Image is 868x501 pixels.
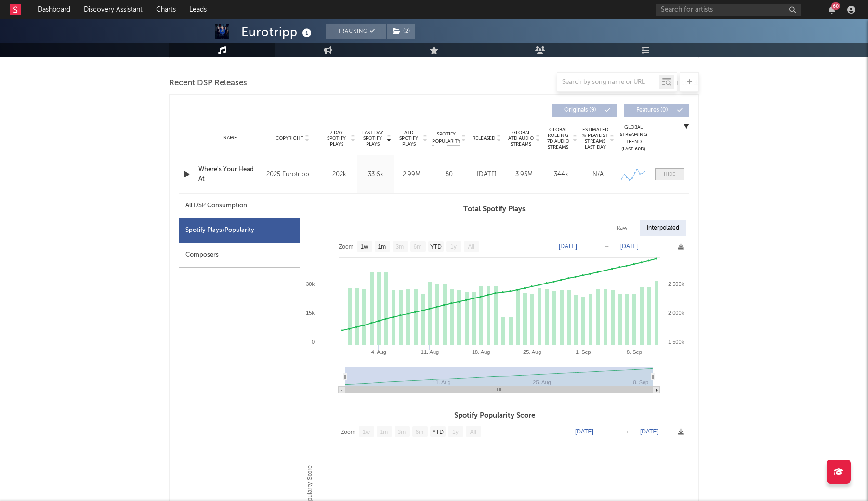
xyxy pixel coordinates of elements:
[198,165,262,184] a: Where's Your Head At
[508,170,540,179] div: 3.95M
[341,429,355,435] text: Zoom
[829,6,835,14] button: 60
[416,429,424,435] text: 6m
[432,131,460,145] span: Spotify Popularity
[361,244,368,250] text: 1w
[306,281,315,287] text: 30k
[557,79,659,86] input: Search by song name or URL
[545,170,577,179] div: 344k
[656,4,801,16] input: Search for artists
[396,130,421,147] span: ATD Spotify Plays
[630,108,674,113] span: Features ( 0 )
[471,170,503,179] div: [DATE]
[831,2,840,10] div: 60
[640,428,658,435] text: [DATE]
[179,243,300,268] div: Composers
[452,429,459,435] text: 1y
[185,200,247,212] div: All DSP Consumption
[432,429,444,435] text: YTD
[312,339,315,345] text: 0
[396,244,404,250] text: 3m
[421,349,439,355] text: 11. Aug
[619,124,648,153] div: Global Streaming Trend (Last 60D)
[363,429,370,435] text: 1w
[470,429,476,435] text: All
[266,169,319,180] div: 2025 Eurotripp
[508,130,534,147] span: Global ATD Audio Streams
[473,135,495,141] span: Released
[668,339,684,345] text: 1 500k
[371,349,386,355] text: 4. Aug
[414,244,422,250] text: 6m
[552,104,617,117] button: Originals(9)
[582,170,614,179] div: N/A
[523,349,541,355] text: 25. Aug
[300,410,689,421] h3: Spotify Popularity Score
[378,244,386,250] text: 1m
[430,244,442,250] text: YTD
[624,104,689,117] button: Features(0)
[380,429,388,435] text: 1m
[198,135,262,142] div: Name
[398,429,406,435] text: 3m
[576,349,591,355] text: 1. Sep
[668,310,684,316] text: 2 000k
[386,24,415,39] span: ( 2 )
[300,203,689,215] h3: Total Spotify Plays
[387,24,415,39] button: (2)
[396,170,427,179] div: 2.99M
[609,220,635,236] div: Raw
[620,243,639,250] text: [DATE]
[640,220,686,236] div: Interpolated
[324,170,355,179] div: 202k
[582,127,608,150] span: Estimated % Playlist Streams Last Day
[545,127,571,150] span: Global Rolling 7D Audio Streams
[179,194,300,218] div: All DSP Consumption
[324,130,349,147] span: 7 Day Spotify Plays
[360,130,385,147] span: Last Day Spotify Plays
[339,244,354,250] text: Zoom
[559,243,577,250] text: [DATE]
[306,310,315,316] text: 15k
[326,24,386,39] button: Tracking
[624,428,630,435] text: →
[668,281,684,287] text: 2 500k
[450,244,457,250] text: 1y
[276,135,303,141] span: Copyright
[472,349,490,355] text: 18. Aug
[241,24,314,40] div: Eurotripp
[432,170,466,179] div: 50
[627,349,642,355] text: 8. Sep
[360,170,391,179] div: 33.6k
[179,218,300,243] div: Spotify Plays/Popularity
[558,108,602,113] span: Originals ( 9 )
[604,243,610,250] text: →
[468,244,474,250] text: All
[575,428,593,435] text: [DATE]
